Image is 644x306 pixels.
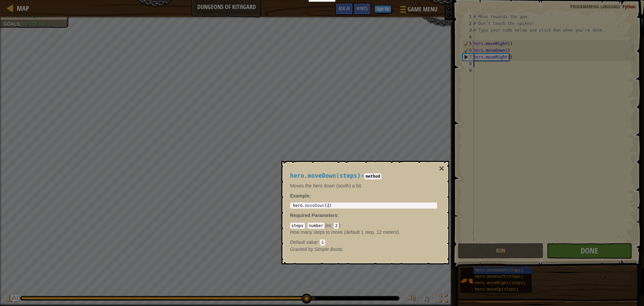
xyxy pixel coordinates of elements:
code: 2 [334,223,339,229]
div: ( ) [290,222,437,246]
button: × [439,164,444,173]
span: : [317,239,320,245]
code: number [308,223,325,229]
span: hero.moveDown(steps) [290,172,361,179]
span: : [305,223,308,228]
span: Granted by [290,247,315,252]
h4: - [290,173,437,179]
p: How many steps to move (default 1 step, 12 meters). [290,229,437,235]
code: method [364,173,381,179]
strong: : [290,193,311,199]
p: Moves the hero down (south) a bit. [290,182,437,189]
span: : [337,213,339,218]
span: : [331,223,334,228]
code: 1 [320,239,325,246]
span: Required Parameters [290,213,337,218]
span: Example [290,193,310,199]
em: Simple Boots. [290,247,344,252]
span: Default value [290,239,318,245]
code: steps [290,223,305,229]
span: ex [326,223,331,228]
